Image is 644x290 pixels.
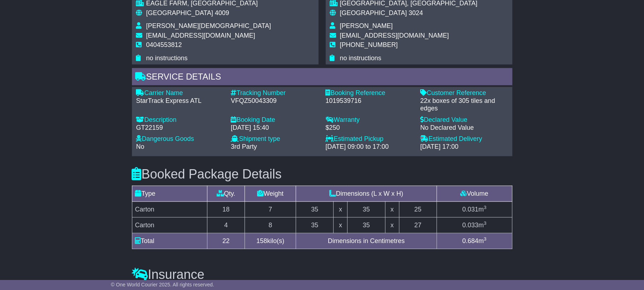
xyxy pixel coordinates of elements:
[326,116,413,124] div: Warranty
[326,89,413,97] div: Booking Reference
[296,218,334,233] td: 35
[421,116,508,124] div: Declared Value
[231,143,257,150] span: 3rd Party
[146,41,182,48] span: 0404553812
[132,202,207,218] td: Carton
[136,89,224,97] div: Carrier Name
[296,202,334,218] td: 35
[484,205,487,210] sup: 3
[231,124,319,132] div: [DATE] 15:40
[399,218,437,233] td: 27
[132,233,207,249] td: Total
[132,186,207,202] td: Type
[385,202,399,218] td: x
[132,267,512,282] h3: Insurance
[146,54,188,62] span: no instructions
[462,237,478,244] span: 0.684
[245,218,296,233] td: 8
[334,202,348,218] td: x
[146,32,255,39] span: [EMAIL_ADDRESS][DOMAIN_NAME]
[484,220,487,226] sup: 3
[231,116,319,124] div: Booking Date
[348,218,385,233] td: 35
[111,282,214,287] span: © One World Courier 2025. All rights reserved.
[207,186,245,202] td: Qty.
[132,218,207,233] td: Carton
[207,218,245,233] td: 4
[132,167,512,181] h3: Booked Package Details
[385,218,399,233] td: x
[231,89,319,97] div: Tracking Number
[326,143,413,151] div: [DATE] 09:00 to 17:00
[409,9,423,16] span: 3024
[207,233,245,249] td: 22
[340,41,398,48] span: [PHONE_NUMBER]
[136,116,224,124] div: Description
[215,9,229,16] span: 4009
[421,135,508,143] div: Estimated Delivery
[326,124,413,132] div: $250
[437,218,512,233] td: m
[245,233,296,249] td: kilo(s)
[421,143,508,151] div: [DATE] 17:00
[326,97,413,105] div: 1019539716
[421,124,508,132] div: No Declared Value
[136,97,224,105] div: StarTrack Express ATL
[296,186,437,202] td: Dimensions (L x W x H)
[326,135,413,143] div: Estimated Pickup
[399,202,437,218] td: 25
[437,233,512,249] td: m
[348,202,385,218] td: 35
[340,9,407,16] span: [GEOGRAPHIC_DATA]
[296,233,437,249] td: Dimensions in Centimetres
[340,32,449,39] span: [EMAIL_ADDRESS][DOMAIN_NAME]
[256,237,267,244] span: 158
[421,97,508,113] div: 22x boxes of 305 tiles and edges
[334,218,348,233] td: x
[245,186,296,202] td: Weight
[421,89,508,97] div: Customer Reference
[132,68,512,87] div: Service Details
[136,135,224,143] div: Dangerous Goods
[462,206,478,213] span: 0.031
[437,202,512,218] td: m
[437,186,512,202] td: Volume
[340,22,393,29] span: [PERSON_NAME]
[484,236,487,242] sup: 3
[231,135,319,143] div: Shipment type
[462,222,478,229] span: 0.033
[146,9,213,16] span: [GEOGRAPHIC_DATA]
[146,22,271,29] span: [PERSON_NAME][DEMOGRAPHIC_DATA]
[231,97,319,105] div: VFQZ50043309
[207,202,245,218] td: 18
[340,54,382,62] span: no instructions
[136,124,224,132] div: GT22159
[136,143,144,150] span: No
[245,202,296,218] td: 7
